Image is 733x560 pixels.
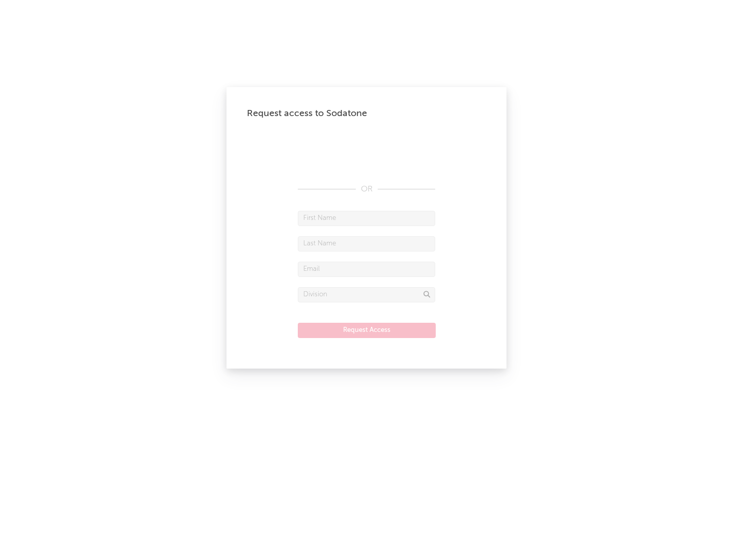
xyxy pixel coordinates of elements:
button: Request Access [298,323,436,338]
div: Request access to Sodatone [247,107,486,120]
input: Email [298,262,435,277]
input: Division [298,287,435,302]
div: OR [298,183,435,195]
input: Last Name [298,236,435,251]
input: First Name [298,211,435,226]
